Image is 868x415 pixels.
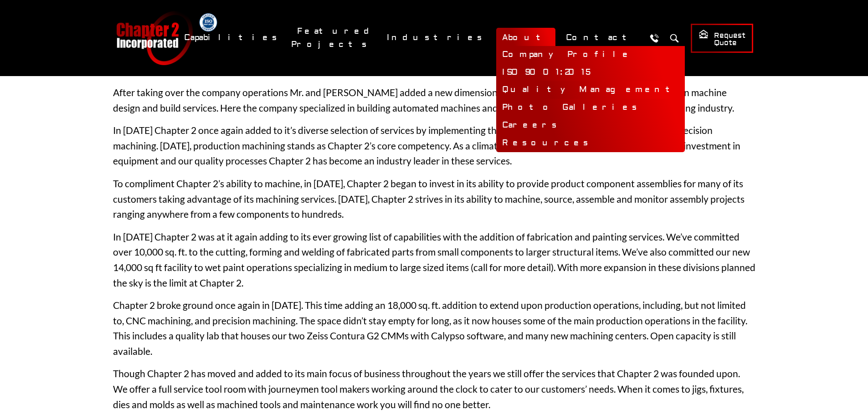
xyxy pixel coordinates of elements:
[496,64,685,82] a: ISO 9001:2015
[496,134,685,152] a: Resources
[496,81,685,99] a: Quality Management
[560,28,642,47] a: Contact
[381,28,492,47] a: Industries
[699,29,745,48] span: Request Quote
[291,21,376,54] a: Featured Projects
[496,117,685,134] a: Careers
[113,123,755,169] p: In [DATE] Chapter 2 once again added to it’s diverse selection of services by implementing the ab...
[113,366,755,412] p: Though Chapter 2 has moved and added to its main focus of business throughout the years we still ...
[178,28,287,47] a: Capabilities
[646,30,663,46] a: Call Us
[496,28,555,47] a: About
[115,11,193,65] a: Chapter 2 Incorporated
[113,297,755,359] p: Chapter 2 broke ground once again in [DATE]. This time adding an 18,000 sq. ft. addition to exten...
[113,229,755,290] p: In [DATE] Chapter 2 was at it again adding to its ever growing list of capabilities with the addi...
[691,24,753,53] a: Request Quote
[666,30,683,46] button: Search
[496,46,685,64] a: Company Profile
[113,85,755,115] p: After taking over the company operations Mr. and [PERSON_NAME] added a new dimension to Chapter 2...
[113,176,755,222] p: To compliment Chapter 2’s ability to machine, in [DATE], Chapter 2 began to invest in its ability...
[496,99,685,117] a: Photo Galleries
